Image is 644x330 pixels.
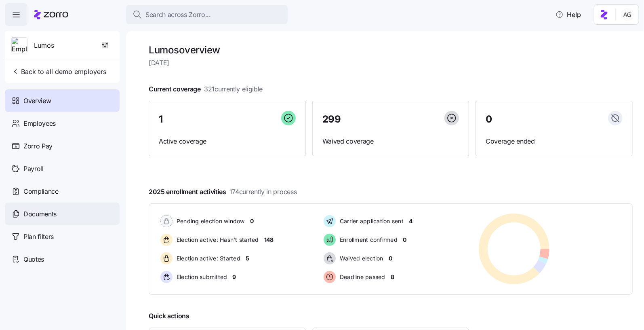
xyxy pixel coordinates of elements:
span: Payroll [23,164,44,174]
span: Help [556,10,581,19]
button: Search across Zorro... [126,5,288,24]
h1: Lumos overview [149,44,633,56]
span: 4 [409,217,412,225]
span: Quick actions [149,311,189,321]
a: Compliance [5,180,120,203]
a: Quotes [5,248,120,271]
span: Documents [23,209,57,219]
span: Overview [23,96,51,106]
span: 0 [250,217,254,225]
span: Compliance [23,186,59,197]
button: Back to all demo employers [8,63,109,80]
a: Employees [5,112,120,135]
span: 1 [159,114,163,124]
span: Deadline passed [337,273,385,281]
span: Election submitted [174,273,227,281]
span: Election active: Started [174,254,240,262]
span: 0 [403,236,406,244]
span: Plan filters [23,232,54,242]
span: Coverage ended [486,136,623,146]
span: 8 [391,273,394,281]
span: Back to all demo employers [11,67,106,76]
span: Lumos [34,40,54,51]
span: 0 [389,254,392,262]
a: Zorro Pay [5,135,120,157]
a: Documents [5,203,120,225]
span: [DATE] [149,58,633,68]
span: Election active: Hasn't started [174,236,259,244]
a: Plan filters [5,225,120,248]
span: Enrollment confirmed [337,236,398,244]
span: 2025 enrollment activities [149,187,297,197]
span: 321 currently eligible [204,84,263,94]
img: 5fc55c57e0610270ad857448bea2f2d5 [621,8,634,21]
span: 148 [264,236,274,244]
span: 9 [233,273,236,281]
img: Employer logo [12,38,27,54]
span: Employees [23,118,56,129]
a: Payroll [5,157,120,180]
span: Quotes [23,254,44,264]
button: Help [549,6,587,23]
span: 5 [246,254,249,262]
span: 299 [322,114,341,124]
span: 174 currently in process [229,187,297,197]
span: Waived election [337,254,383,262]
span: Active coverage [159,136,296,146]
a: Overview [5,89,120,112]
span: Pending election window [174,217,245,225]
span: Search across Zorro... [145,10,211,20]
span: Carrier application sent [337,217,404,225]
span: Current coverage [149,84,263,94]
span: 0 [486,114,492,124]
span: Waived coverage [322,136,459,146]
span: Zorro Pay [23,141,53,151]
